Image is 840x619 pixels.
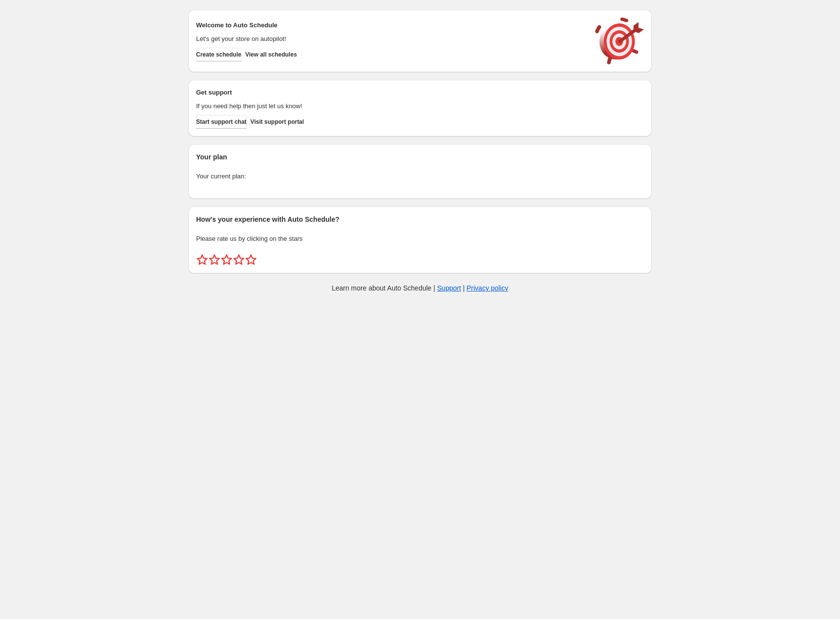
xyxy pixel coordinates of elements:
button: View all schedules [245,48,297,61]
p: Your current plan: [196,172,644,181]
h2: How's your experience with Auto Schedule? [196,214,644,224]
button: Create schedule [196,48,241,61]
a: Visit support portal [250,115,304,129]
h2: Welcome to Auto Schedule [196,20,585,30]
p: Let's get your store on autopilot! [196,34,585,44]
span: View all schedules [245,51,297,58]
a: Start support chat [196,115,246,129]
span: Visit support portal [250,118,304,126]
p: Learn more about Auto Schedule | | [332,283,508,293]
a: Privacy policy [467,284,509,292]
p: Please rate us by clicking on the stars [196,234,644,244]
h2: Get support [196,88,585,97]
h2: Your plan [196,152,644,162]
span: Create schedule [196,51,241,58]
a: Support [437,284,461,292]
span: Start support chat [196,118,246,126]
p: If you need help then just let us know! [196,101,585,111]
